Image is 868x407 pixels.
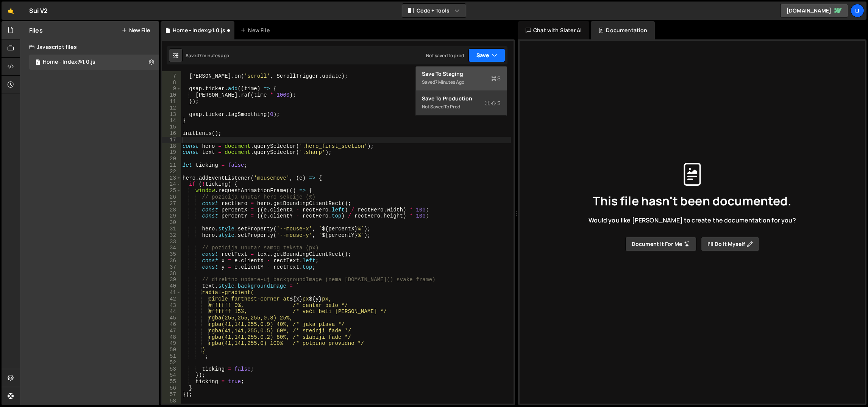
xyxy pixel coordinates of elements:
div: 7 minutes ago [435,79,464,85]
div: 7 [162,73,181,80]
div: Not saved to prod [426,52,464,59]
div: 53 [162,366,181,373]
div: 51 [162,353,181,360]
div: 10 [162,92,181,99]
div: 33 [162,239,181,245]
div: Saved [186,52,229,59]
div: 32 [162,232,181,239]
div: 17378/48381.js [29,55,159,70]
div: 46 [162,321,181,328]
div: 45 [162,315,181,321]
div: 17 [162,137,181,143]
div: 9 [162,86,181,92]
div: 26 [162,194,181,200]
span: This file hasn't been documented. [593,195,792,207]
div: 58 [162,398,181,404]
button: Save [468,49,505,62]
div: 29 [162,213,181,219]
div: 55 [162,379,181,385]
div: 43 [162,302,181,309]
div: 16 [162,130,181,137]
div: Chat with Slater AI [518,21,589,39]
div: 12 [162,105,181,111]
div: 40 [162,283,181,290]
div: 25 [162,188,181,194]
div: Saved [422,78,501,87]
div: Sui V2 [29,6,48,15]
div: 35 [162,251,181,258]
button: Save to StagingS Saved7 minutes ago [416,66,507,91]
div: Home - Index@1.0.js [43,59,95,66]
div: 28 [162,207,181,213]
div: Documentation [591,21,655,39]
span: S [491,75,501,82]
span: Would you like [PERSON_NAME] to create the documentation for you? [589,216,796,224]
div: 41 [162,290,181,296]
button: Document it for me [625,237,696,251]
button: Code + Tools [402,4,466,17]
div: 27 [162,200,181,207]
div: 37 [162,264,181,271]
div: Not saved to prod [422,102,501,111]
div: 44 [162,308,181,315]
div: 13 [162,111,181,118]
div: 19 [162,149,181,156]
div: 23 [162,175,181,182]
div: Save to Staging [422,70,501,78]
div: 57 [162,391,181,398]
div: 20 [162,156,181,162]
div: 22 [162,169,181,175]
div: 34 [162,245,181,251]
div: Home - Index@1.0.js [173,27,225,34]
div: 18 [162,143,181,150]
div: 15 [162,124,181,130]
div: 42 [162,296,181,302]
div: 8 [162,80,181,86]
button: New File [122,27,150,33]
div: 36 [162,258,181,264]
a: [DOMAIN_NAME] [780,4,848,17]
button: Save to ProductionS Not saved to prod [416,91,507,116]
a: Li [851,4,864,17]
span: 1 [36,60,40,66]
div: 38 [162,271,181,277]
div: 39 [162,277,181,283]
div: 47 [162,328,181,334]
div: 49 [162,340,181,347]
div: Javascript files [20,39,159,55]
div: 54 [162,372,181,379]
div: 30 [162,219,181,226]
h2: Files [29,26,43,34]
div: Save to Production [422,95,501,102]
div: 21 [162,162,181,169]
div: 7 minutes ago [199,52,229,59]
div: 11 [162,99,181,105]
div: 50 [162,347,181,353]
div: 31 [162,226,181,232]
div: 24 [162,181,181,188]
a: 🤙 [2,2,20,20]
div: New File [240,27,272,34]
div: 56 [162,385,181,391]
div: 48 [162,334,181,341]
span: S [485,99,501,107]
button: I’ll do it myself [701,237,759,251]
div: 14 [162,117,181,124]
div: 52 [162,360,181,366]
